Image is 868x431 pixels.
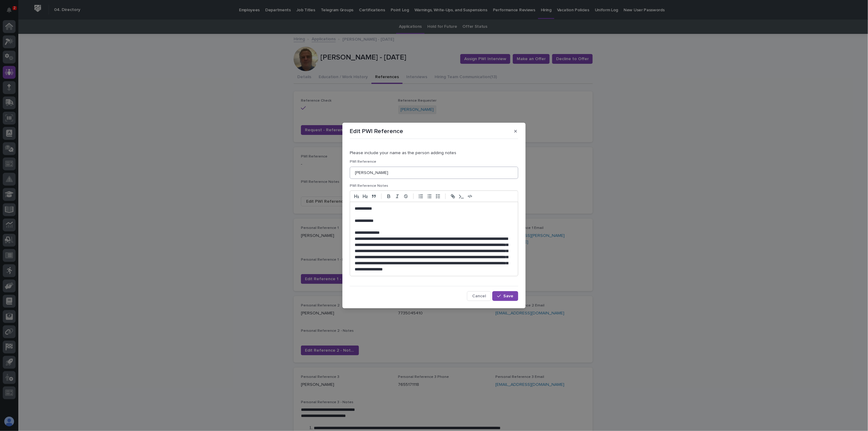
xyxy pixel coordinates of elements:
p: Please include your name as the person adding notes [350,150,518,156]
span: PWI Reference Notes [350,184,388,188]
span: Cancel [472,294,486,298]
span: PWI Reference [350,160,376,164]
span: Save [503,294,513,298]
button: Save [492,291,518,301]
p: Edit PWI Reference [350,128,403,135]
button: Cancel [467,291,491,301]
